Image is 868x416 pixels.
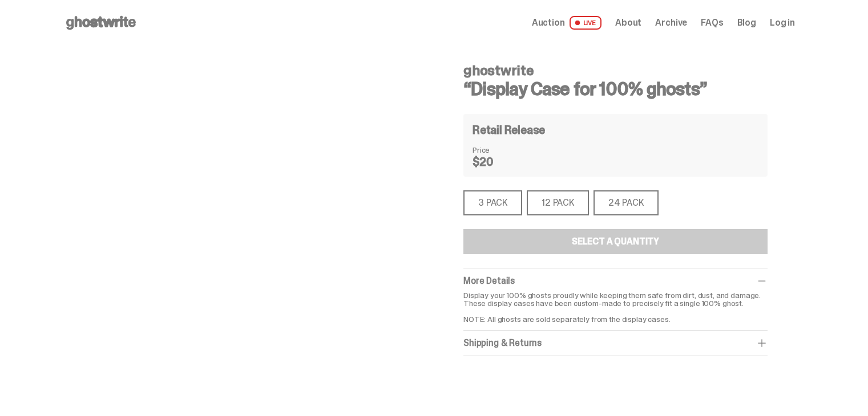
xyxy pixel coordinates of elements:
[737,18,756,27] a: Blog
[473,156,530,168] dd: $20
[463,337,768,349] div: Shipping & Returns
[572,237,659,246] div: Select a Quantity
[570,16,602,30] span: LIVE
[615,18,641,27] a: About
[463,80,768,98] h3: “Display Case for 100% ghosts”
[473,146,530,154] dt: Price
[532,18,565,27] span: Auction
[655,18,687,27] a: Archive
[527,190,589,215] div: 12 PACK
[701,18,723,27] a: FAQs
[532,16,601,30] a: Auction LIVE
[463,291,768,323] p: Display your 100% ghosts proudly while keeping them safe from dirt, dust, and damage. These displ...
[594,190,659,215] div: 24 PACK
[463,64,768,78] h4: ghostwrite
[463,190,522,215] div: 3 PACK
[473,124,545,136] h4: Retail Release
[770,18,795,27] a: Log in
[463,275,515,287] span: More Details
[463,229,768,254] button: Select a Quantity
